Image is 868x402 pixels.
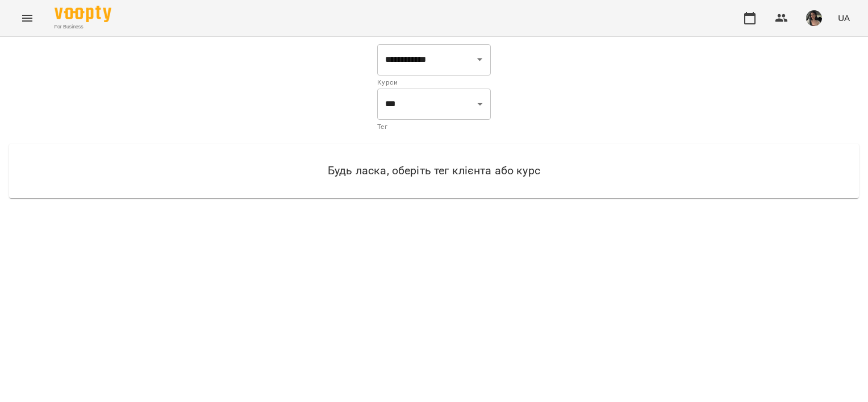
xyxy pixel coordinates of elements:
button: Menu [14,5,41,32]
button: UA [833,7,854,28]
p: Курси [377,77,491,89]
h6: Будь ласка, оберіть тег клієнта або курс [27,162,841,179]
span: For Business [55,23,111,31]
img: Voopty Logo [55,6,111,22]
img: ca12d485884f2ea42d8035f9918fd06b.jpg [806,10,822,26]
span: UA [838,12,850,24]
p: Тег [377,122,491,133]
